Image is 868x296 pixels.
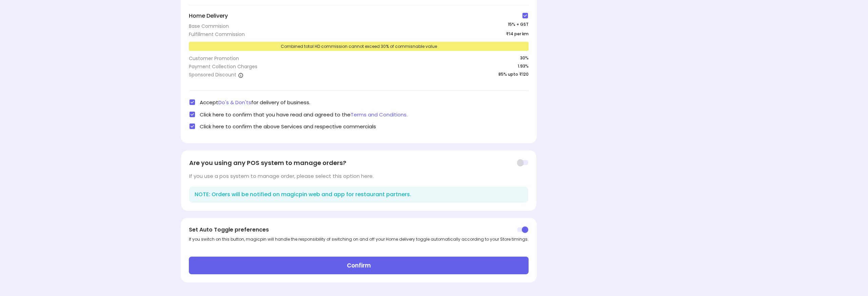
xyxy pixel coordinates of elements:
div: Sponsored Discount [189,71,243,78]
button: Confirm [189,257,529,274]
span: Terms and Conditions. [351,111,408,118]
span: 15 % + GST [508,21,529,30]
img: pjpZYCU39gJvuxdatW4kArkLHrOpv3x53-IMsG4-PmLRue8W0vkwj7d-qyxTLkUJ2NTKs8Wi_BLD-WXOcR-hvawfdeE4R0UVS... [517,226,529,234]
img: check [189,99,196,106]
span: ₹14 per km [506,31,529,38]
span: 1.93% [518,63,529,71]
img: toggle [517,159,528,166]
span: 30 % [520,55,529,62]
span: Do's & Don'ts [218,99,251,106]
div: Customer Promotion [189,55,239,62]
img: check [522,12,529,19]
div: If you switch on this button, magicpin will handle the responsibility of switching on and off you... [189,236,529,242]
div: NOTE: Orders will be notified on magicpin web and app for restaurant partners. [189,187,528,203]
span: Click here to confirm that you have read and agreed to the [200,111,408,118]
div: Payment Collection Charges [189,63,257,70]
div: Combined total HD commission cannot exceed 30% of commisnable value [189,42,529,51]
span: Home Delivery [189,12,228,20]
span: 85% upto ₹120 [498,71,529,79]
div: Base Commision [189,23,229,30]
div: If you use a pos system to manage order, please select this option here. [189,172,528,180]
img: a1isth1TvIaw5-r4PTQNnx6qH7hW1RKYA7fi6THaHSkdiamaZazZcPW6JbVsfR8_gv9BzWgcW1PiHueWjVd6jXxw-cSlbelae... [238,72,243,78]
span: Click here to confirm the above Services and respective commercials [200,123,376,130]
span: Set Auto Toggle preferences [189,226,269,234]
span: Are you using any POS system to manage orders? [189,159,346,167]
img: check [189,111,196,118]
span: Accept for delivery of business. [200,99,310,106]
img: check [189,123,196,130]
div: Fulfillment Commission [189,31,245,38]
